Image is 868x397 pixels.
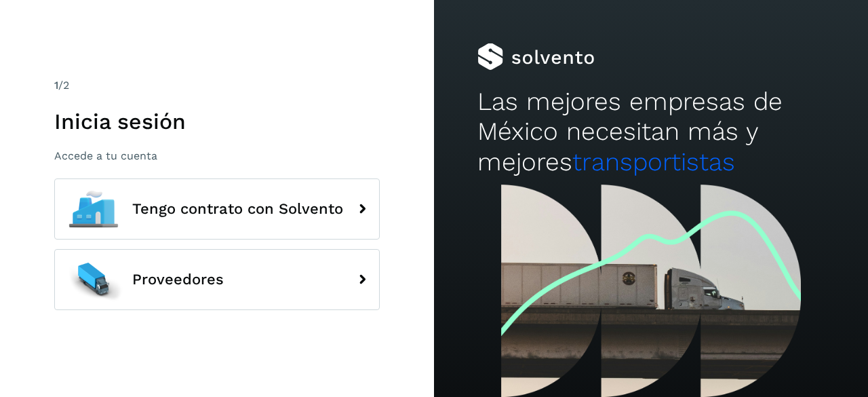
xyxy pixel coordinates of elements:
h1: Inicia sesión [54,109,380,134]
button: Tengo contrato con Solvento [54,178,380,240]
h2: Las mejores empresas de México necesitan más y mejores [477,87,825,177]
span: 1 [54,79,58,92]
button: Proveedores [54,249,380,310]
span: Proveedores [132,271,224,288]
span: transportistas [572,147,735,176]
div: /2 [54,77,380,94]
p: Accede a tu cuenta [54,149,380,162]
span: Tengo contrato con Solvento [132,201,343,217]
